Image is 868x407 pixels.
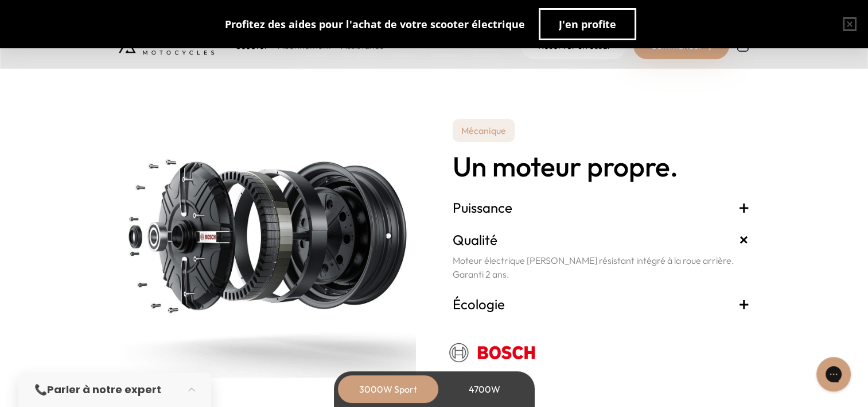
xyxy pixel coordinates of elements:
[453,230,750,248] h3: Qualité
[453,151,750,182] h2: Un moteur propre.
[738,198,750,216] span: +
[453,294,750,313] h3: Écologie
[733,229,754,250] span: +
[453,119,515,142] p: Mécanique
[453,198,750,216] h3: Puissance
[119,119,416,378] img: moteur.jpeg
[439,375,531,403] div: 4700W
[439,329,548,375] img: Logo Bosch
[738,294,750,313] span: +
[342,375,434,403] div: 3000W Sport
[811,353,857,396] iframe: Gorgias live chat messenger
[453,253,750,281] p: Moteur électrique [PERSON_NAME] résistant intégré à la roue arrière. Garanti 2 ans.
